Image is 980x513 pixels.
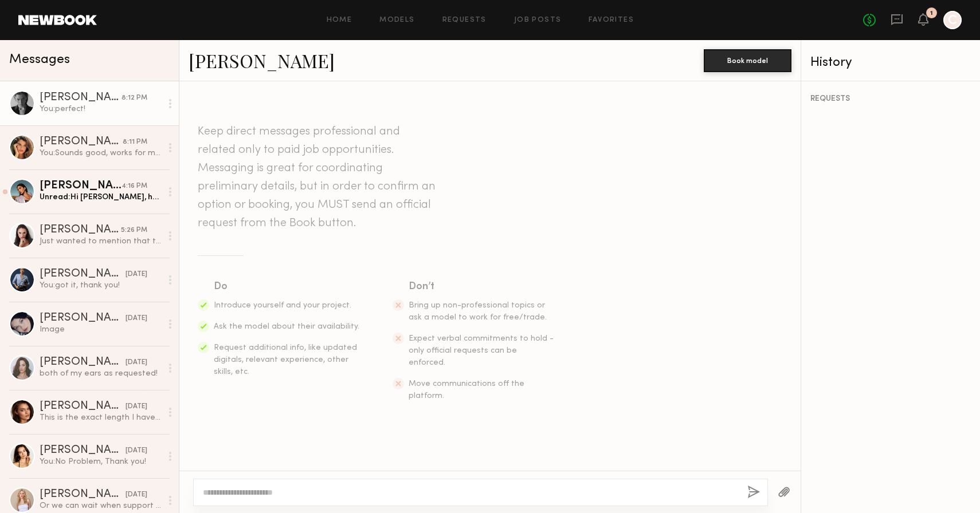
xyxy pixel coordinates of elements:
[40,313,126,324] div: [PERSON_NAME]
[327,17,352,24] a: Home
[409,279,555,295] div: Don’t
[704,49,791,72] button: Book model
[214,279,360,295] div: Do
[40,148,162,159] div: You: Sounds good, works for me. Let me finalize the details with my videographer and get back to ...
[121,181,147,192] div: 4:16 PM
[214,323,359,330] span: Ask the model about their availability.
[198,123,438,232] header: Keep direct messages professional and related only to paid job opportunities. Messaging is great ...
[126,269,147,280] div: [DATE]
[126,357,147,368] div: [DATE]
[40,324,162,335] div: Image
[214,302,351,309] span: Introduce yourself and your project.
[40,224,121,236] div: [PERSON_NAME]
[121,225,147,236] div: 5:26 PM
[121,93,147,104] div: 8:12 PM
[589,17,634,24] a: Favorites
[214,344,357,376] span: Request additional info, like updated digitals, relevant experience, other skills, etc.
[40,489,126,500] div: [PERSON_NAME]
[930,10,933,17] div: 1
[126,445,147,456] div: [DATE]
[40,136,123,148] div: [PERSON_NAME]
[810,56,971,69] div: History
[40,500,162,511] div: Or we can wait when support team responds Sorry
[40,236,162,247] div: Just wanted to mention that the waves are quite big right now, and it’s also pretty cold at the b...
[442,17,487,24] a: Requests
[40,192,162,203] div: Unread: Hi [PERSON_NAME], hope all is well with you. So sorry I somehow missed your message and I...
[40,368,162,379] div: both of my ears as requested!
[409,335,554,366] span: Expect verbal commitments to hold - only official requests can be enforced.
[943,11,962,29] a: C
[514,17,562,24] a: Job Posts
[123,137,147,148] div: 8:11 PM
[810,95,971,103] div: REQUESTS
[40,280,162,291] div: You: got it, thank you!
[40,269,126,280] div: [PERSON_NAME]
[40,104,162,115] div: You: perfect!
[9,53,70,66] span: Messages
[40,92,121,104] div: [PERSON_NAME]
[40,412,162,423] div: This is the exact length I have right now.
[40,445,126,456] div: [PERSON_NAME]
[40,401,126,412] div: [PERSON_NAME]
[409,380,524,400] span: Move communications off the platform.
[40,357,126,368] div: [PERSON_NAME]
[126,401,147,412] div: [DATE]
[126,313,147,324] div: [DATE]
[40,180,121,192] div: [PERSON_NAME]
[379,17,414,24] a: Models
[409,302,547,321] span: Bring up non-professional topics or ask a model to work for free/trade.
[40,456,162,467] div: You: No Problem, Thank you!
[126,490,147,500] div: [DATE]
[704,55,791,65] a: Book model
[189,48,335,73] a: [PERSON_NAME]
